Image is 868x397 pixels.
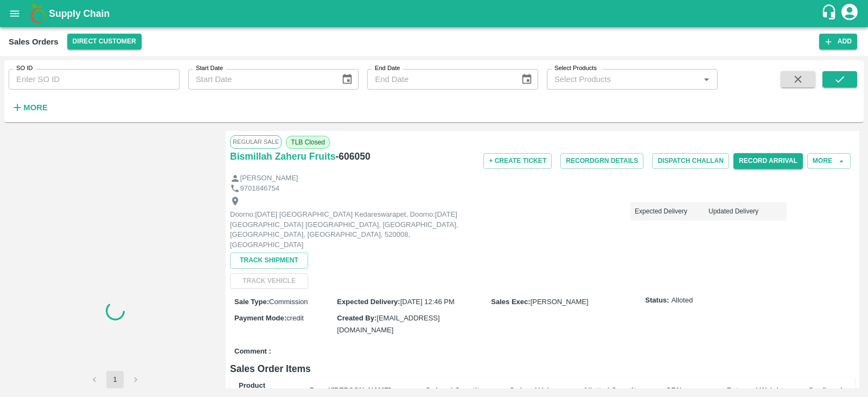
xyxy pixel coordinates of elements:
[230,253,308,268] button: Track Shipment
[239,381,265,389] b: Product
[230,135,282,148] span: Regular Sale
[240,184,279,194] p: 9701846754
[483,153,552,169] button: + Create Ticket
[400,298,455,306] span: [DATE] 12:46 PM
[16,64,33,73] label: SO ID
[234,314,286,322] label: Payment Mode :
[84,371,146,388] nav: pagination navigation
[310,386,391,394] b: Brand/[PERSON_NAME]
[9,35,59,49] div: Sales Orders
[819,34,857,49] button: Add
[337,314,439,334] span: [EMAIL_ADDRESS][DOMAIN_NAME]
[560,153,643,169] button: RecordGRN Details
[375,64,400,73] label: End Date
[196,64,223,73] label: Start Date
[666,386,681,394] b: GRN
[269,298,308,306] span: Commission
[230,149,335,164] a: Bismillah Zaheru Fruits
[240,173,298,184] p: [PERSON_NAME]
[106,371,124,388] button: page 1
[49,6,821,21] a: Supply Chain
[807,153,851,169] button: More
[234,298,269,306] label: Sale Type :
[337,69,358,90] button: Choose date
[635,206,709,216] p: Expected Delivery
[335,149,370,164] h6: - 606050
[550,72,697,86] input: Select Products
[2,1,27,26] button: open drawer
[531,298,589,306] span: [PERSON_NAME]
[491,298,530,306] label: Sales Exec :
[733,153,803,169] button: Record Arrival
[49,8,110,19] b: Supply Chain
[671,295,693,306] span: Alloted
[23,103,48,112] strong: More
[840,2,859,25] div: account of current user
[67,34,142,49] button: Select DC
[727,386,783,394] b: Returned Weight
[554,64,597,73] label: Select Products
[808,386,843,394] b: Gap(Loss)
[645,295,669,306] label: Status:
[234,346,271,357] label: Comment :
[27,3,49,24] img: logo
[516,69,537,90] button: Choose date
[652,153,729,169] button: Dispatch Challan
[509,386,557,394] b: Ordered Value
[230,210,474,250] p: Doorno:[DATE] [GEOGRAPHIC_DATA] Kedareswarapet, Doorno:[DATE] [GEOGRAPHIC_DATA] [GEOGRAPHIC_DATA]...
[286,136,330,149] span: TLB Closed
[188,69,333,90] input: Start Date
[9,98,50,117] button: More
[583,386,640,394] b: Allotted Quantity
[286,314,304,322] span: credit
[337,298,400,306] label: Expected Delivery :
[230,361,855,376] h6: Sales Order Items
[9,69,180,90] input: Enter SO ID
[425,386,483,394] b: Ordered Quantity
[709,206,782,216] p: Updated Delivery
[821,4,840,23] div: customer-support
[699,72,713,86] button: Open
[337,314,376,322] label: Created By :
[367,69,512,90] input: End Date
